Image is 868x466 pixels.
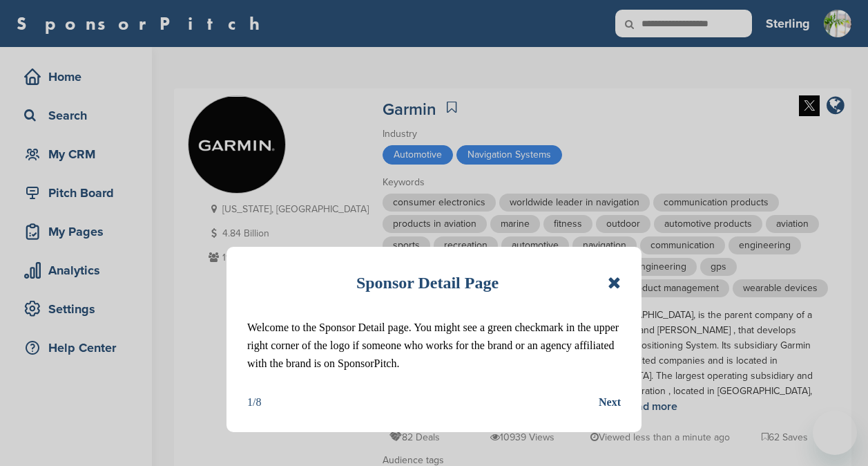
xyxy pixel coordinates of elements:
h1: Sponsor Detail Page [356,268,499,298]
iframe: Button to launch messaging window [813,411,857,455]
div: 1/8 [247,393,261,411]
button: Next [599,393,621,411]
p: Welcome to the Sponsor Detail page. You might see a green checkmark in the upper right corner of ... [247,319,621,373]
